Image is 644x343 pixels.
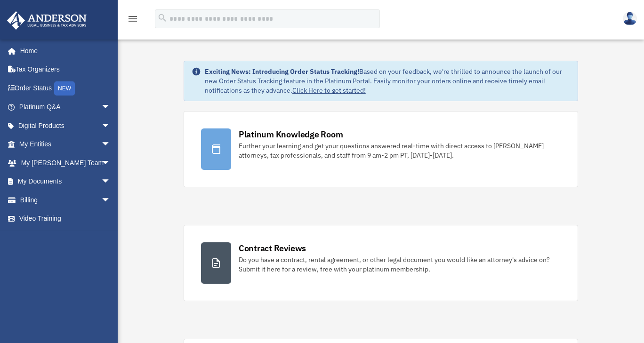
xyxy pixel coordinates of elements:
[157,13,168,23] i: search
[623,12,637,25] img: User Pic
[239,255,561,274] div: Do you have a contract, rental agreement, or other legal document you would like an attorney's ad...
[205,67,359,76] strong: Exciting News: Introducing Order Status Tracking!
[205,67,570,95] div: Based on your feedback, we're thrilled to announce the launch of our new Order Status Tracking fe...
[239,242,306,254] div: Contract Reviews
[127,13,138,24] i: menu
[101,116,120,136] span: arrow_drop_down
[7,98,125,117] a: Platinum Q&Aarrow_drop_down
[54,81,75,96] div: NEW
[7,116,125,135] a: Digital Productsarrow_drop_down
[4,11,89,30] img: Anderson Advisors Platinum Portal
[239,141,561,160] div: Further your learning and get your questions answered real-time with direct access to [PERSON_NAM...
[101,135,120,154] span: arrow_drop_down
[127,16,138,24] a: menu
[7,79,125,98] a: Order StatusNEW
[7,191,125,209] a: Billingarrow_drop_down
[7,135,125,154] a: My Entitiesarrow_drop_down
[101,172,120,191] span: arrow_drop_down
[7,209,125,228] a: Video Training
[101,98,120,117] span: arrow_drop_down
[101,191,120,210] span: arrow_drop_down
[7,153,125,172] a: My [PERSON_NAME] Teamarrow_drop_down
[7,60,125,79] a: Tax Organizers
[7,41,120,60] a: Home
[101,153,120,173] span: arrow_drop_down
[292,86,366,95] a: Click Here to get started!
[184,111,578,187] a: Platinum Knowledge Room Further your learning and get your questions answered real-time with dire...
[239,128,343,140] div: Platinum Knowledge Room
[184,225,578,301] a: Contract Reviews Do you have a contract, rental agreement, or other legal document you would like...
[7,172,125,191] a: My Documentsarrow_drop_down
